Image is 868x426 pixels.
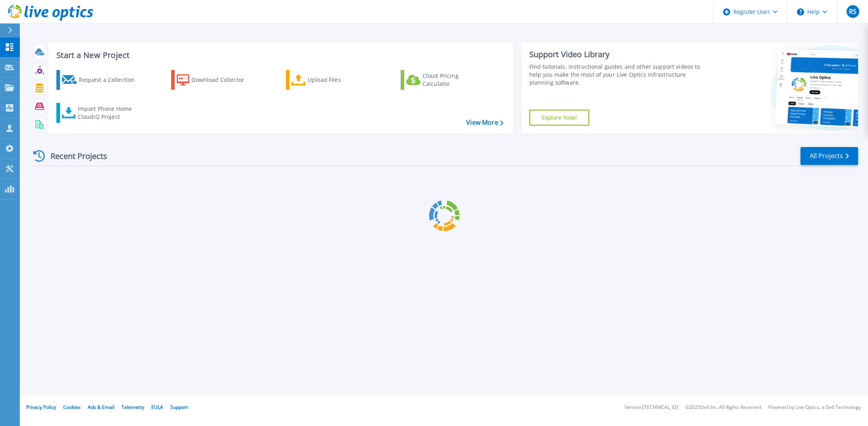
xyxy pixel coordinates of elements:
a: Upload Files [286,70,374,90]
a: EULA [151,404,163,411]
li: Version: [TECHNICAL_ID] [625,405,678,410]
a: Explore Now! [529,110,590,126]
a: Download Collector [171,70,260,90]
a: View More [466,119,503,126]
div: Recent Projects [31,146,118,166]
li: © 2025 Dell Inc. All Rights Reserved [685,405,761,410]
a: Cloud Pricing Calculator [401,70,489,90]
div: Download Collector [191,72,255,88]
a: Cookies [63,404,81,411]
a: Ads & Email [88,404,114,411]
div: Support Video Library [529,49,702,60]
div: Upload Files [308,72,371,88]
div: Find tutorials, instructional guides and other support videos to help you make the most of your L... [529,63,702,87]
div: Cloud Pricing Calculator [422,72,486,88]
div: Import Phone Home CloudIQ Project [78,105,140,121]
span: RS [849,8,856,15]
a: All Projects [800,147,858,165]
a: Telemetry [122,404,144,411]
a: Privacy Policy [26,404,56,411]
div: Request a Collection [79,72,143,88]
h3: Start a New Project [56,51,503,60]
li: Powered by Live Optics, a Dell Technology [768,405,861,410]
a: Support [170,404,188,411]
a: Request a Collection [56,70,145,90]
